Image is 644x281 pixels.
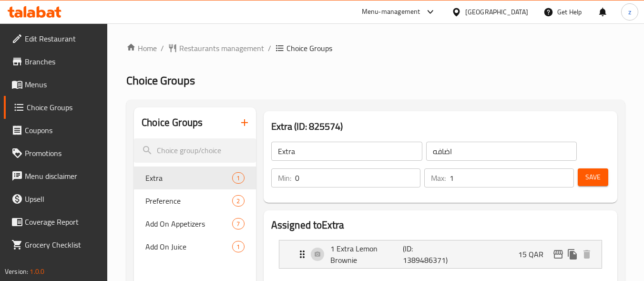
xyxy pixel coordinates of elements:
button: edit [551,247,565,261]
div: Expand [279,240,602,268]
span: Choice Groups [126,70,195,91]
span: Extra [145,172,232,184]
p: 1 Extra Lemon Brownie [330,243,403,266]
span: Version: [5,265,28,278]
li: / [161,42,164,54]
a: Coupons [4,119,108,142]
span: Add On Juice [145,241,232,252]
span: Add On Appetizers [145,218,232,229]
span: Choice Groups [27,102,100,113]
span: 7 [233,219,244,229]
a: Choice Groups [4,96,108,119]
h2: Choice Groups [142,115,203,130]
p: (ID: 1389486371) [403,243,451,266]
span: Coverage Report [25,216,100,228]
span: Grocery Checklist [25,239,100,250]
p: 15 QAR [518,249,551,260]
input: search [134,138,256,163]
div: Add On Juice1 [134,235,256,258]
span: Save [585,171,601,183]
div: Choices [232,195,244,207]
div: Choices [232,241,244,252]
div: Add On Appetizers7 [134,212,256,235]
span: Restaurants management [179,42,264,54]
span: 2 [233,197,244,206]
a: Promotions [4,142,108,165]
nav: breadcrumb [126,42,625,54]
span: 1 [233,242,244,251]
a: Menus [4,73,108,96]
h3: Extra (ID: 825574) [271,119,610,134]
span: Upsell [25,193,100,205]
button: delete [580,247,594,261]
span: 1 [233,174,244,183]
div: Preference2 [134,189,256,212]
span: Coupons [25,125,100,136]
span: Promotions [25,147,100,159]
p: Max: [431,172,446,184]
a: Branches [4,50,108,73]
span: Preference [145,195,232,207]
a: Home [126,42,157,54]
span: z [628,7,631,17]
a: Edit Restaurant [4,27,108,50]
span: 1.0.0 [30,265,44,278]
a: Grocery Checklist [4,233,108,256]
div: Extra1 [134,167,256,189]
p: Min: [278,172,291,184]
span: Branches [25,56,100,67]
a: Upsell [4,187,108,210]
a: Restaurants management [168,42,264,54]
a: Coverage Report [4,210,108,233]
span: Edit Restaurant [25,33,100,44]
span: Menus [25,79,100,90]
div: [GEOGRAPHIC_DATA] [465,7,528,17]
span: Choice Groups [286,42,332,54]
button: Save [578,168,608,186]
li: / [268,42,271,54]
button: duplicate [565,247,580,261]
span: Menu disclaimer [25,170,100,182]
a: Menu disclaimer [4,165,108,187]
h2: Assigned to Extra [271,218,610,232]
div: Menu-management [362,6,420,18]
li: Expand [271,236,610,272]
